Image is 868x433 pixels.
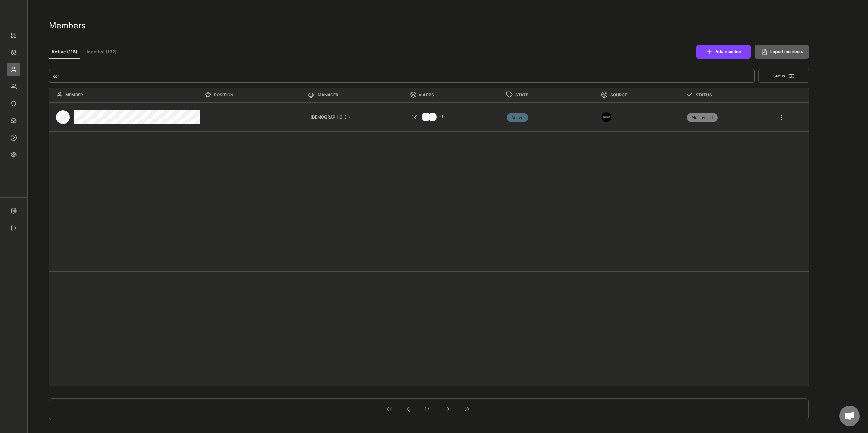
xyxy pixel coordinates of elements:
div: Not invited [687,114,718,121]
div: Requests [7,114,20,127]
div: Members [49,20,809,31]
div: Chat öffnen [839,406,860,426]
div: Sign out [7,221,20,235]
button: Add member [696,45,751,59]
div: MANAGER [318,92,403,98]
div: POSITION [214,92,305,98]
input: Search members by name or email [49,69,755,83]
div: eCademy GmbH - Marcel Lennartz (owner) [7,7,20,20]
div: +9 [435,114,448,120]
div: Active [507,114,528,121]
div: Insights [7,148,20,161]
div: Workflows [7,131,20,144]
div: Overview [7,29,20,42]
div: STATUS [696,92,778,98]
div: Settings [7,204,20,218]
div: SOURCE [610,92,682,98]
div: 1 / 1 [417,405,439,414]
button: Active (116) [49,46,80,59]
div: Compliance [7,97,20,110]
button: Inactive (132) [85,46,119,59]
div: Members [7,63,20,76]
div: STATE [515,92,595,98]
button: Status [758,69,809,83]
button: Import members [755,45,809,59]
div: MEMBER [65,92,201,98]
div: Teams/Circles [7,80,20,93]
div: Apps [7,46,20,59]
div: # APPS [419,92,503,98]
